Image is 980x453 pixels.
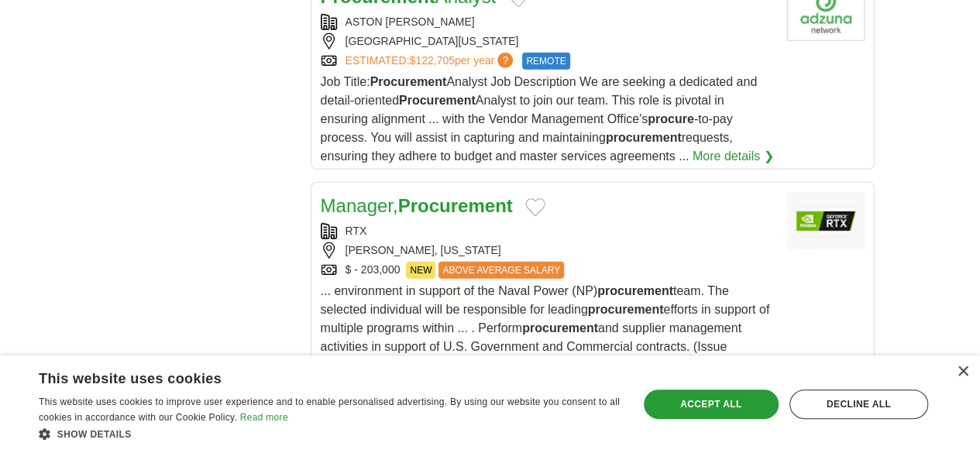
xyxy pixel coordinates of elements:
div: [PERSON_NAME], [US_STATE] [321,242,775,259]
div: Close [957,366,968,378]
div: Accept all [644,390,779,419]
a: More details ❯ [693,147,774,166]
div: This website uses cookies [39,365,582,388]
strong: Procurement [399,94,476,107]
div: $ - 203,000 [321,262,775,279]
span: Show details [57,429,132,440]
div: [GEOGRAPHIC_DATA][US_STATE] [321,33,775,50]
span: $122,705 [409,54,454,67]
a: Read more, opens a new window [240,412,288,423]
strong: procure [648,112,694,125]
a: ESTIMATED:$122,705per year? [346,53,517,70]
span: This website uses cookies to improve user experience and to enable personalised advertising. By u... [39,396,620,423]
div: Show details [39,426,621,441]
span: REMOTE [522,53,569,70]
a: RTX [346,225,367,237]
div: ASTON [PERSON_NAME] [321,14,775,30]
strong: procurement [522,321,598,335]
div: Decline all [789,390,928,419]
strong: procurement [588,303,664,316]
a: Manager,Procurement [321,195,513,216]
button: Add to favorite jobs [525,198,545,217]
strong: Procurement [370,75,447,88]
strong: procurement [597,284,673,297]
span: ... environment in support of the Naval Power (NP) team. The selected individual will be responsi... [321,284,770,372]
span: ABOVE AVERAGE SALARY [438,262,564,279]
img: RTX logo [787,192,865,250]
span: NEW [406,262,435,279]
strong: procurement [606,131,682,144]
strong: Procurement [398,195,513,216]
span: Job Title: Analyst Job Description We are seeking a dedicated and detail-oriented Analyst to join... [321,75,758,163]
span: ? [497,53,513,68]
